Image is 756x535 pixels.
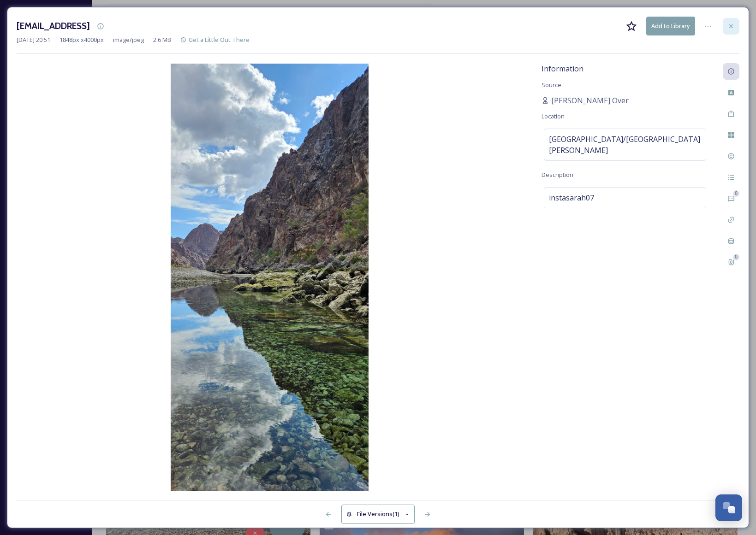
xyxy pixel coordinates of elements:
button: Open Chat [715,494,742,521]
span: [DATE] 20:51 [17,35,50,44]
span: Source [542,81,561,89]
button: File Versions(1) [341,505,415,523]
button: Add to Library [646,17,695,35]
img: sarahover2007%40gmail.com-inbound768639420987494832.jpg [17,64,523,491]
span: [PERSON_NAME] Over [551,95,629,106]
span: [GEOGRAPHIC_DATA]/[GEOGRAPHIC_DATA][PERSON_NAME] [549,134,701,156]
span: 2.6 MB [153,35,171,44]
span: image/jpeg [113,35,144,44]
div: 0 [733,190,739,197]
span: Location [542,112,565,120]
h3: [EMAIL_ADDRESS] [17,19,90,33]
span: 1848 px x 4000 px [60,35,104,44]
span: Get a Little Out There [189,35,250,44]
span: Information [542,64,583,74]
span: Description [542,170,573,179]
span: instasarah07 [549,192,594,203]
div: 0 [733,254,739,260]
